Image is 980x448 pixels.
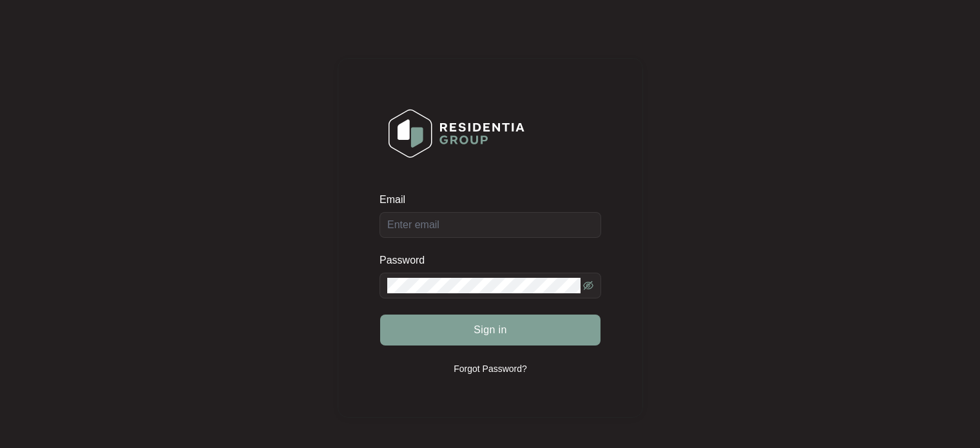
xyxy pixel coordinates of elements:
[380,315,600,346] button: Sign in
[454,362,527,375] p: Forgot Password?
[380,212,601,238] input: Email
[380,193,414,206] label: Email
[380,254,434,267] label: Password
[583,280,593,291] span: eye-invisible
[380,101,533,166] img: Login Logo
[387,278,581,293] input: Password
[474,322,507,338] span: Sign in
